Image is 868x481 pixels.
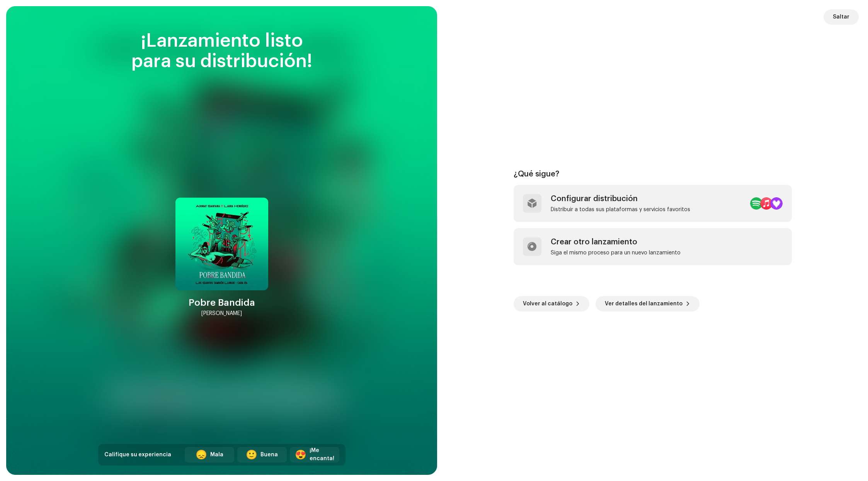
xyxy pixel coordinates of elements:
re-a-post-create-item: Configurar distribución [514,185,792,222]
div: Siga el mismo proceso para un nuevo lanzamiento [551,250,681,256]
span: Volver al catálogo [523,296,572,312]
div: 😞 [196,450,207,459]
button: Volver al catálogo [514,296,589,312]
div: [PERSON_NAME] [201,309,242,318]
div: Buena [260,451,278,459]
re-a-post-create-item: Crear otro lanzamiento [514,228,792,265]
div: Mala [210,451,223,459]
button: Ver detalles del lanzamiento [596,296,700,312]
div: Crear otro lanzamiento [551,237,681,247]
div: Pobre Bandida [189,296,255,309]
img: 9153ee68-6081-471d-b4b1-b2ae3613eeac [175,198,268,290]
div: 😍 [295,450,306,459]
div: ¡Lanzamiento listo para su distribución! [98,31,345,72]
div: ¡Me encanta! [310,447,334,463]
span: Saltar [833,9,849,25]
span: Ver detalles del lanzamiento [605,296,682,312]
div: Distribuir a todas sus plataformas y servicios favoritos [551,207,690,213]
div: ¿Qué sigue? [514,169,792,179]
div: 🙂 [246,450,257,459]
button: Saltar [824,9,859,25]
span: Califique su experiencia [104,452,171,457]
div: Configurar distribución [551,194,690,203]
